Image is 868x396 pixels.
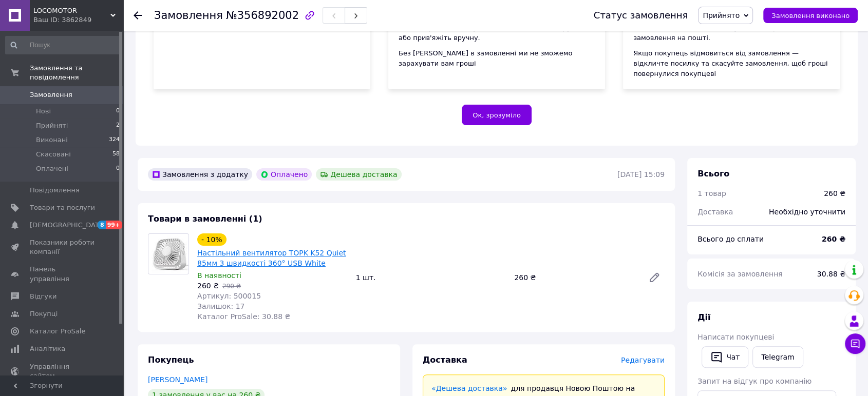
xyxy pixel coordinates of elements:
[222,283,241,290] span: 290 ₴
[822,235,845,243] b: 260 ₴
[697,377,812,385] span: Запит на відгук про компанію
[817,270,845,278] span: 30.88 ₴
[5,36,121,54] input: Пошук
[197,292,261,300] span: Артикул: 500015
[30,238,95,256] span: Показники роботи компанії
[697,312,710,322] span: Дії
[771,12,850,19] span: Замовлення виконано
[36,150,71,159] span: Скасовані
[697,208,733,216] span: Доставка
[30,90,72,100] span: Замовлення
[621,356,665,364] span: Редагувати
[36,164,68,173] span: Оплачені
[752,346,803,368] a: Telegram
[36,135,68,145] span: Виконані
[824,188,845,199] div: 260 ₴
[116,164,120,173] span: 0
[617,170,665,179] time: [DATE] 15:09
[633,48,829,79] div: Якщо покупець відмовиться від замовлення — відкличте посилку та скасуйте замовлення, щоб гроші по...
[116,121,120,130] span: 2
[116,107,120,116] span: 0
[30,203,95,212] span: Товари та послуги
[30,186,80,195] span: Повідомлення
[148,168,252,181] div: Замовлення з додатку
[148,214,262,224] span: Товари в замовленні (1)
[644,267,665,288] a: Редагувати
[226,9,299,22] span: №356892002
[148,235,188,273] img: Настільний вентилятор TOPK K52 Quiet 85мм 3 швидкості 360° USB White
[352,270,511,285] div: 1 шт.
[36,107,51,116] span: Нові
[703,11,740,19] span: Прийнято
[197,249,346,267] a: Настільний вентилятор TOPK K52 Quiet 85мм 3 швидкості 360° USB White
[154,9,223,22] span: Замовлення
[33,15,123,25] div: Ваш ID: 3862849
[148,375,207,384] a: [PERSON_NAME]
[423,355,467,365] span: Доставка
[36,121,68,130] span: Прийняті
[697,270,783,278] span: Комісія за замовлення
[462,105,532,125] button: Ок, зрозуміло
[112,150,120,159] span: 58
[697,189,726,197] span: 1 товар
[845,333,865,354] button: Чат з покупцем
[763,8,858,23] button: Замовлення виконано
[148,355,194,365] span: Покупець
[30,265,95,283] span: Панель управління
[98,221,106,229] span: 8
[197,233,227,246] div: - 10%
[30,362,95,381] span: Управління сайтом
[197,271,241,280] span: В наявності
[30,309,58,319] span: Покупці
[702,346,748,368] button: Чат
[30,344,65,353] span: Аналітика
[30,221,106,230] span: [DEMOGRAPHIC_DATA]
[197,282,219,290] span: 260 ₴
[399,48,595,69] div: Без [PERSON_NAME] в замовленні ми не зможемо зарахувати вам гроші
[106,221,123,229] span: 99+
[30,327,85,336] span: Каталог ProSale
[197,312,290,321] span: Каталог ProSale: 30.88 ₴
[256,168,312,181] div: Оплачено
[473,111,521,119] span: Ок, зрозуміло
[697,235,764,243] span: Всього до сплати
[697,169,729,179] span: Всього
[33,6,110,15] span: LOCOMOTOR
[30,64,123,82] span: Замовлення та повідомлення
[510,270,640,285] div: 260 ₴
[431,384,507,392] a: «Дешева доставка»
[316,168,401,181] div: Дешева доставка
[763,201,852,223] div: Необхідно уточнити
[109,135,120,145] span: 324
[697,333,774,341] span: Написати покупцеві
[197,302,244,310] span: Залишок: 17
[594,10,688,21] div: Статус замовлення
[134,10,142,21] div: Повернутися назад
[30,292,56,301] span: Відгуки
